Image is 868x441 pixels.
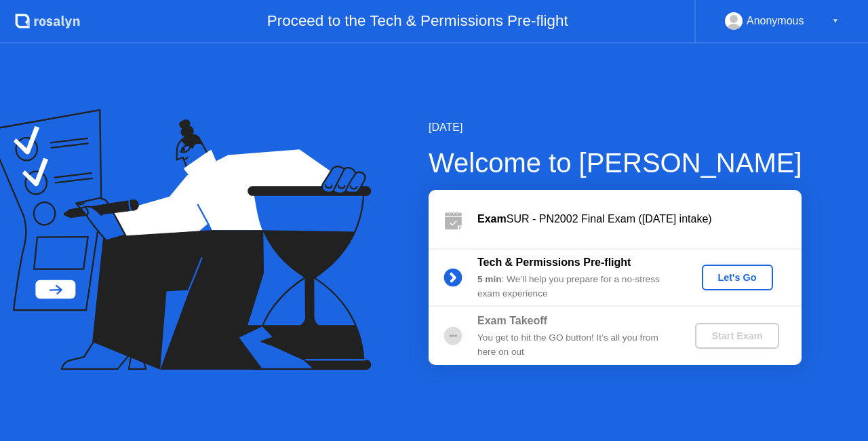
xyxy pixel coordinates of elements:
div: : We’ll help you prepare for a no-stress exam experience [477,273,673,301]
div: Start Exam [701,330,773,341]
div: SUR - PN2002 Final Exam ([DATE] intake) [477,211,802,227]
div: You get to hit the GO button! It’s all you from here on out [477,331,673,359]
button: Start Exam [695,323,778,349]
div: [DATE] [429,119,802,136]
b: 5 min [477,274,502,284]
b: Exam [477,213,507,225]
button: Let's Go [702,265,773,290]
div: Anonymous [747,12,804,30]
b: Exam Takeoff [477,315,547,326]
div: ▼ [832,12,839,30]
div: Let's Go [707,272,768,283]
div: Welcome to [PERSON_NAME] [429,142,802,183]
b: Tech & Permissions Pre-flight [477,256,631,268]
